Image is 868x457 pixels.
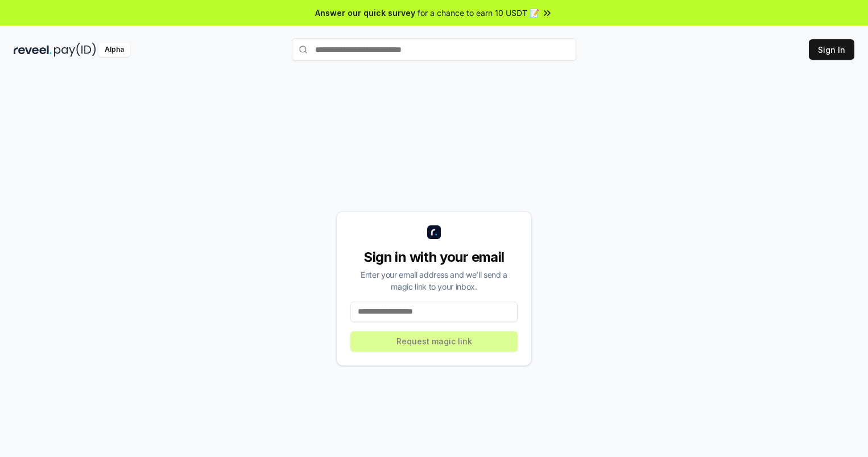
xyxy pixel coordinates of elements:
img: logo_small [427,225,441,239]
div: Enter your email address and we’ll send a magic link to your inbox. [350,269,518,293]
img: reveel_dark [14,43,52,57]
span: for a chance to earn 10 USDT 📝 [418,7,539,19]
button: Sign In [809,39,854,60]
span: Answer our quick survey [315,7,415,19]
div: Sign in with your email [350,248,518,266]
div: Alpha [98,43,130,57]
img: pay_id [54,43,96,57]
